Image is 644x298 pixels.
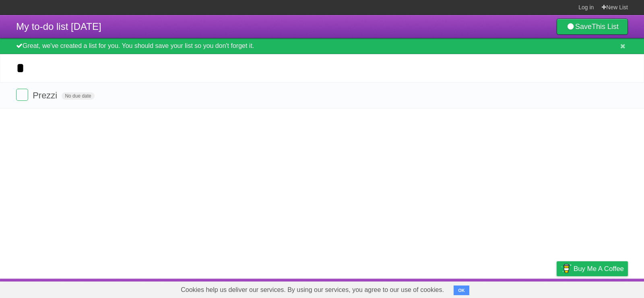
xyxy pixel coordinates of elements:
[454,285,469,295] button: OK
[557,261,628,276] a: Buy me a coffee
[557,19,628,35] a: SaveThis List
[577,281,628,296] a: Suggest a feature
[592,23,619,31] b: This List
[476,281,509,296] a: Developers
[16,21,101,32] span: My to-do list [DATE]
[173,282,452,298] span: Cookies help us deliver our services. By using our services, you agree to our use of cookies.
[561,262,572,275] img: Buy me a coffee
[33,90,59,100] span: Prezzi
[546,281,567,296] a: Privacy
[62,92,94,100] span: No due date
[450,281,466,296] a: About
[574,262,624,276] span: Buy me a coffee
[16,89,28,101] label: Done
[519,281,537,296] a: Terms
